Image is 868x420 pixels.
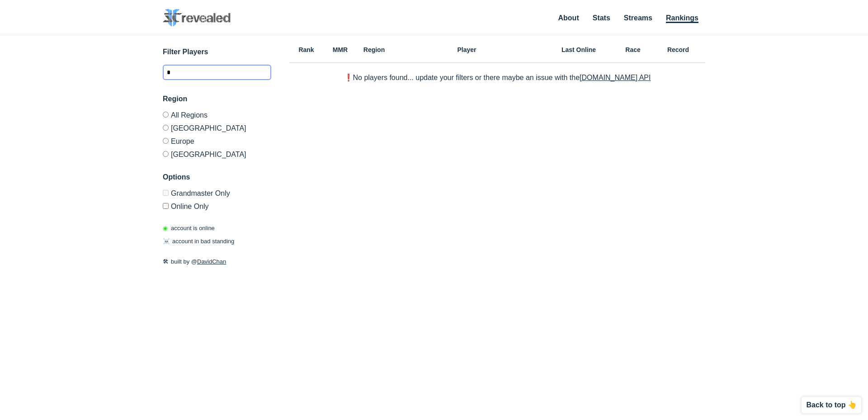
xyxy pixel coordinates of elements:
h3: Region [163,94,271,104]
input: [GEOGRAPHIC_DATA] [163,151,169,157]
a: About [558,14,579,22]
p: built by @ [163,257,271,266]
a: Stats [593,14,610,22]
h3: Options [163,172,271,183]
span: 🛠 [163,258,169,265]
h6: Rank [289,47,323,53]
label: [GEOGRAPHIC_DATA] [163,121,271,134]
input: All Regions [163,112,169,118]
p: ❗️No players found... update your filters or there maybe an issue with the [344,74,651,81]
h6: Race [615,47,651,53]
h6: Record [651,47,705,53]
h6: Region [357,47,391,53]
a: DavidChan [197,258,226,265]
p: account in bad standing [163,237,234,246]
label: All Regions [163,112,271,121]
h6: Last Online [542,47,615,53]
label: Only Show accounts currently in Grandmaster [163,190,271,199]
h3: Filter Players [163,47,271,57]
input: Grandmaster Only [163,190,169,196]
a: Streams [624,14,652,22]
label: [GEOGRAPHIC_DATA] [163,147,271,158]
h6: Player [391,47,542,53]
input: [GEOGRAPHIC_DATA] [163,125,169,131]
a: Rankings [666,14,698,23]
img: SC2 Revealed [163,9,231,27]
input: Online Only [163,203,169,209]
label: Europe [163,134,271,147]
input: Europe [163,138,169,144]
a: [DOMAIN_NAME] API [580,74,651,81]
span: ◉ [163,225,168,231]
p: Back to top 👆 [806,401,857,409]
h6: MMR [323,47,357,53]
p: account is online [163,224,215,233]
span: ☠️ [163,238,170,245]
label: Only show accounts currently laddering [163,199,271,210]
